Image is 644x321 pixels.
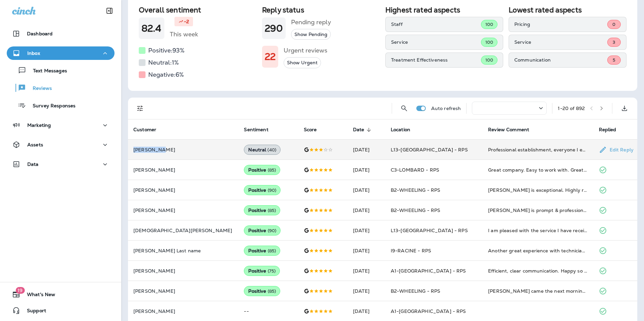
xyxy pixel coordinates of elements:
div: I am pleased with the service I have received from Rose Pest Control. I have not had any issues w... [488,227,588,234]
button: Assets [7,138,115,151]
button: Survey Responses [7,98,115,112]
span: Support [20,308,46,316]
button: Inbox [7,46,115,60]
span: ( 90 ) [268,187,277,193]
span: Date [353,127,373,133]
h1: 82.4 [141,23,162,34]
span: Sentiment [244,127,268,133]
h5: Urgent reviews [284,45,327,56]
span: Replied [599,127,616,133]
div: Great company. Easy to work with. Great service. [488,167,588,173]
div: Anton is prompt & professional. We are usually an 8 am stop and we appreciate his patience as we ... [488,207,588,214]
button: Filters [133,102,147,115]
span: ( 85 ) [268,167,276,173]
span: 5 [613,57,615,63]
span: 19 [15,287,25,294]
span: Score [304,127,317,133]
span: B2-WHEELING - RPS [391,288,440,294]
p: Service [514,39,607,45]
div: Positive [244,225,281,236]
span: What's New [20,292,55,300]
p: Data [27,162,39,167]
span: 100 [485,22,493,27]
div: Neutral [244,145,281,155]
div: Positive [244,185,281,195]
p: [PERSON_NAME] Last name [133,248,233,253]
button: 19What's New [7,288,115,301]
span: Sentiment [244,127,277,133]
p: Assets [27,142,43,147]
h5: This week [170,29,198,40]
p: Dashboard [27,31,53,36]
button: Collapse Sidebar [100,4,119,17]
p: Service [391,39,481,45]
p: Communication [514,57,607,63]
span: Review Comment [488,127,538,133]
span: ( 85 ) [268,248,276,254]
span: Score [304,127,326,133]
h2: Overall sentiment [139,6,257,14]
span: Date [353,127,364,133]
p: [DEMOGRAPHIC_DATA][PERSON_NAME] [133,228,233,233]
span: L13-[GEOGRAPHIC_DATA] - RPS [391,227,468,234]
p: [PERSON_NAME] [133,288,233,294]
span: C3-LOMBARD - RPS [391,167,439,173]
span: A1-[GEOGRAPHIC_DATA] - RPS [391,268,466,274]
span: A1-[GEOGRAPHIC_DATA] - RPS [391,308,466,314]
td: [DATE] [348,200,385,220]
p: Staff [391,22,481,27]
td: [DATE] [348,140,385,160]
div: Positive [244,246,280,256]
div: Another great experience with technician Jim five stars all the way. [488,247,588,254]
p: [PERSON_NAME] [133,167,233,173]
button: Dashboard [7,27,115,40]
h2: Highest rated aspects [385,6,503,14]
div: Professional establishment, everyone I encountered conducted themselves in a kind manner. As for ... [488,146,588,153]
div: Brandon is exceptional. Highly recommend him and Rose! He has been servicing our house for the pa... [488,187,588,193]
span: L13-[GEOGRAPHIC_DATA] - RPS [391,147,468,153]
span: ( 90 ) [268,228,277,234]
div: Positive [244,205,280,215]
p: Edit Reply [607,147,634,152]
p: [PERSON_NAME] [133,208,233,213]
td: [DATE] [348,261,385,281]
p: Marketing [27,122,51,128]
p: [PERSON_NAME] [133,309,233,314]
p: [PERSON_NAME] [133,187,233,193]
span: Customer [133,127,156,133]
p: Auto refresh [431,106,461,111]
div: Positive [244,165,280,175]
td: [DATE] [348,241,385,261]
p: Inbox [27,50,40,56]
span: Review Comment [488,127,529,133]
button: Show Pending [291,29,331,40]
button: Reviews [7,81,115,95]
span: Location [391,127,410,133]
button: Text Messages [7,63,115,77]
span: I9-RACINE - RPS [391,248,431,254]
div: Positive [244,266,280,276]
p: Survey Responses [26,103,75,109]
span: 100 [485,57,493,63]
div: Positive [244,286,280,296]
p: [PERSON_NAME] [133,268,233,274]
span: 3 [613,39,615,45]
div: 1 - 20 of 892 [558,106,585,111]
td: [DATE] [348,160,385,180]
button: Support [7,304,115,317]
td: [DATE] [348,180,385,200]
h5: Neutral: 1 % [148,57,179,68]
p: -2 [184,18,189,25]
span: B2-WHEELING - RPS [391,187,440,193]
h2: Lowest rated aspects [509,6,626,14]
h5: Positive: 93 % [148,45,185,56]
span: Replied [599,127,625,133]
p: [PERSON_NAME] [133,147,233,152]
span: Location [391,127,419,133]
td: [DATE] [348,281,385,301]
button: Data [7,157,115,171]
p: Pricing [514,22,607,27]
h1: 290 [265,23,283,34]
td: [DATE] [348,220,385,241]
button: Marketing [7,118,115,132]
